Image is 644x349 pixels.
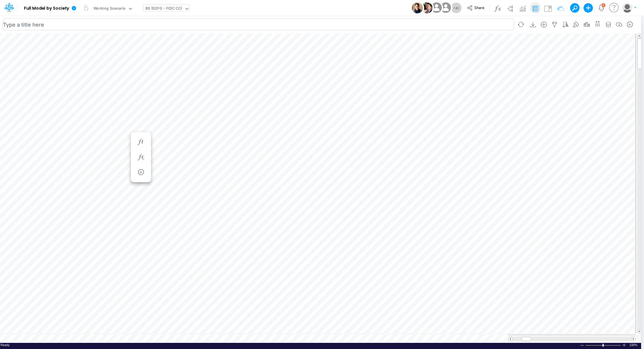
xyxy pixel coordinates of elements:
[3,18,514,30] input: Type a title here
[603,344,604,347] div: Zoom
[412,2,423,13] img: User Image Icon
[421,2,433,13] img: User Image Icon
[430,1,443,14] img: User Image Icon
[453,6,459,10] span: + 45
[93,6,126,12] div: Working Scenario
[629,343,638,347] div: Zoom level
[145,6,182,12] div: BS (02FG - FIDC CC)
[585,343,622,347] div: Zoom
[474,5,484,10] span: Share
[1,343,10,347] div: In Ready mode
[439,1,452,14] img: User Image Icon
[24,6,69,11] b: Full Model by Society
[603,4,604,6] div: 3 unread items
[598,4,605,11] a: Notifications
[580,343,584,348] div: Zoom Out
[464,4,488,13] button: Share
[1,343,10,347] span: Ready
[622,343,626,347] div: Zoom In
[629,343,638,347] span: 100%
